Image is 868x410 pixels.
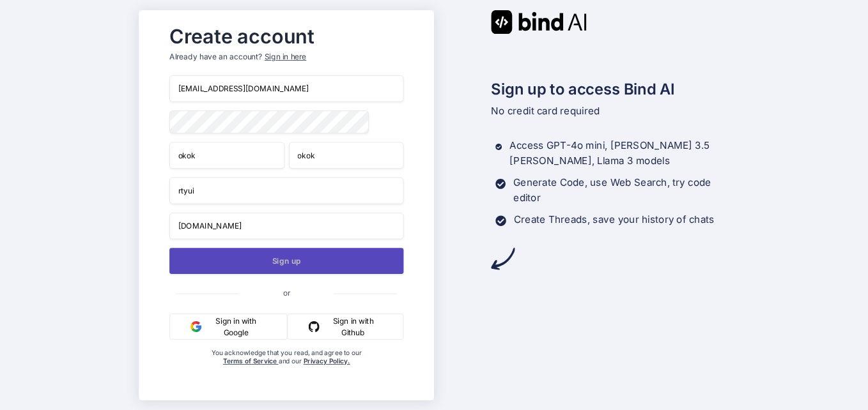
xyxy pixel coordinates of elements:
[513,175,729,206] p: Generate Code, use Web Search, try code editor
[223,356,279,365] a: Terms of Service
[491,247,515,270] img: arrow
[491,103,729,119] p: No credit card required
[169,248,404,274] button: Sign up
[289,142,404,169] input: Last Name
[208,348,364,391] div: You acknowledge that you read, and agree to our and our
[169,313,287,339] button: Sign in with Google
[169,212,404,239] input: Company website
[514,212,715,227] p: Create Threads, save your history of chats
[491,10,587,34] img: Bind AI logo
[287,313,403,339] button: Sign in with Github
[169,142,284,169] input: First Name
[169,27,404,45] h2: Create account
[240,279,334,306] span: or
[169,177,404,204] input: Your company name
[169,75,404,102] input: Email
[265,51,306,62] div: Sign in here
[190,321,201,331] img: google
[169,51,404,62] p: Already have an account?
[509,138,729,169] p: Access GPT-4o mini, [PERSON_NAME] 3.5 [PERSON_NAME], Llama 3 models
[303,356,350,365] a: Privacy Policy.
[308,321,319,331] img: github
[491,77,729,100] h2: Sign up to access Bind AI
